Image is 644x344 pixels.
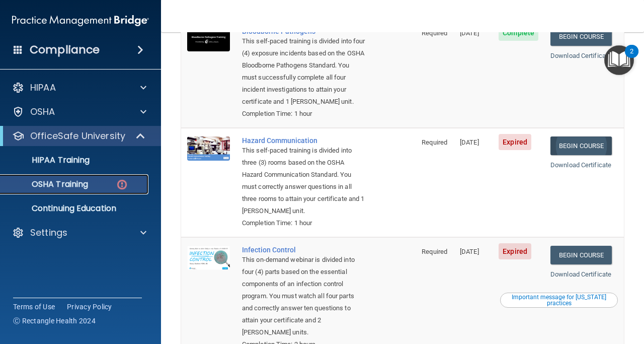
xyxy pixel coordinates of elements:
[67,302,112,312] a: Privacy Policy
[7,179,88,189] p: OSHA Training
[13,316,96,326] span: Ⓒ Rectangle Health 2024
[7,155,90,165] p: HIPAA Training
[242,217,365,229] div: Completion Time: 1 hour
[116,178,128,191] img: danger-circle.6113f641.png
[12,130,146,142] a: OfficeSafe University
[422,29,447,37] span: Required
[460,248,479,255] span: [DATE]
[30,82,56,94] p: HIPAA
[12,11,149,31] img: PMB logo
[499,243,531,259] span: Expired
[460,29,479,37] span: [DATE]
[242,35,365,108] div: This self-paced training is divided into four (4) exposure incidents based on the OSHA Bloodborne...
[550,27,612,46] a: Begin Course
[630,51,633,64] div: 2
[550,161,611,169] a: Download Certificate
[460,139,479,146] span: [DATE]
[604,45,634,75] button: Open Resource Center, 2 new notifications
[242,254,365,338] div: This on-demand webinar is divided into four (4) parts based on the essential components of an inf...
[30,227,67,239] p: Settings
[499,134,531,150] span: Expired
[13,302,55,312] a: Terms of Use
[242,136,365,145] a: Hazard Communication
[30,43,100,57] h4: Compliance
[242,145,365,217] div: This self-paced training is divided into three (3) rooms based on the OSHA Hazard Communication S...
[12,106,146,118] a: OSHA
[550,52,611,59] a: Download Certificate
[502,294,616,306] div: Important message for [US_STATE] practices
[550,246,612,264] a: Begin Course
[242,246,365,254] a: Infection Control
[422,248,447,255] span: Required
[422,139,447,146] span: Required
[30,130,125,142] p: OfficeSafe University
[12,227,146,239] a: Settings
[242,108,365,120] div: Completion Time: 1 hour
[550,270,611,278] a: Download Certificate
[499,25,538,41] span: Complete
[7,203,144,214] p: Continuing Education
[500,293,618,308] button: Read this if you are a dental practitioner in the state of CA
[30,106,55,118] p: OSHA
[550,136,612,155] a: Begin Course
[12,82,146,94] a: HIPAA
